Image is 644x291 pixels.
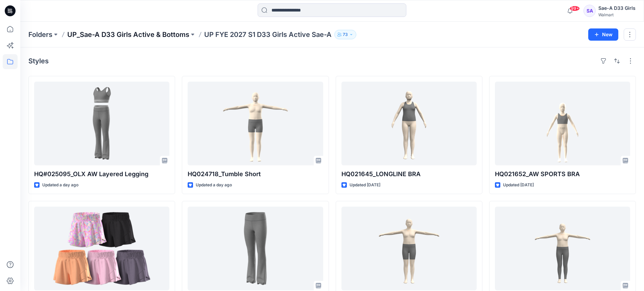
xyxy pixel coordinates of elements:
button: 73 [334,30,356,39]
a: HQ021645_LONGLINE BRA [341,82,477,165]
a: Folders [28,30,52,39]
span: 99+ [570,6,580,11]
div: Walmart [598,12,636,17]
a: HQ#025095_OLX AW Layered Legging [34,82,169,165]
div: Sae-A D33 Girls [598,4,636,12]
p: UP FYE 2027 S1 D33 Girls Active Sae-A [204,30,332,39]
a: HQ021644_Flare Legging [188,207,323,290]
p: HQ024718_Tumble Short [188,169,323,179]
a: HQ024718_Tumble Short [188,82,323,165]
h4: Styles [28,57,49,65]
p: Updated a day ago [196,182,232,189]
p: Updated [DATE] [503,182,534,189]
button: New [588,28,618,41]
a: HQ021647_AW BIKE SHORT [341,207,477,290]
div: SA [583,5,596,17]
p: HQ021645_LONGLINE BRA [341,169,477,179]
p: HQ#025095_OLX AW Layered Legging [34,169,169,179]
a: HQ021660_AW Girl Butterfly Short [34,207,169,290]
p: 73 [343,31,348,38]
a: HQ021641_AW CORE LEGGING [495,207,630,290]
p: Updated a day ago [42,182,78,189]
a: UP_Sae-A D33 Girls Active & Bottoms [67,30,189,39]
p: Updated [DATE] [350,182,380,189]
p: HQ021652_AW SPORTS BRA [495,169,630,179]
a: HQ021652_AW SPORTS BRA [495,82,630,165]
